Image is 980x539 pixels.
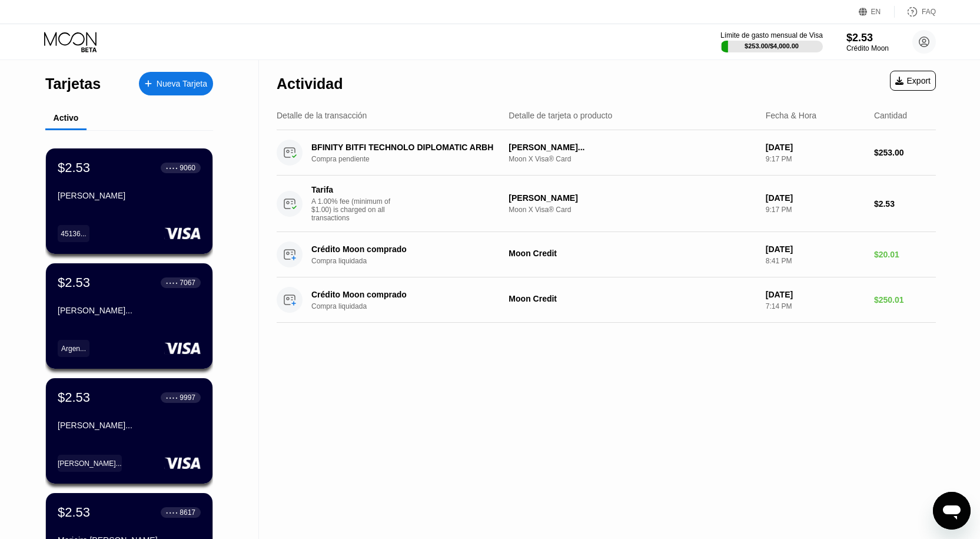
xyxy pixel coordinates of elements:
[61,230,86,238] div: 45136...
[846,32,889,44] div: $2.53
[509,294,756,303] div: Moon Credit
[58,191,201,200] div: [PERSON_NAME]
[874,148,936,157] div: $253.00
[311,302,512,310] div: Compra liquidada
[180,393,195,402] div: 9997
[58,225,89,242] div: 45136...
[895,76,931,85] div: Export
[846,32,889,52] div: $2.53Crédito Moon
[922,8,936,16] div: FAQ
[61,345,86,353] div: Argen...
[277,232,936,277] div: Crédito Moon compradoCompra liquidadaMoon Credit[DATE]8:41 PM$20.01
[277,75,343,92] div: Actividad
[311,185,394,194] div: Tarifa
[766,302,865,310] div: 7:14 PM
[766,290,865,299] div: [DATE]
[166,166,178,170] div: ● ● ● ●
[277,277,936,323] div: Crédito Moon compradoCompra liquidadaMoon Credit[DATE]7:14 PM$250.01
[874,111,907,120] div: Cantidad
[311,143,498,152] div: BFINITY BITFI TECHNOLO DIPLOMATIC ARBH
[166,511,178,514] div: ● ● ● ●
[46,148,212,254] div: $2.53● ● ● ●9060[PERSON_NAME]45136...
[46,378,212,484] div: $2.53● ● ● ●9997[PERSON_NAME]...[PERSON_NAME]...
[45,75,101,92] div: Tarjetas
[311,257,512,265] div: Compra liquidada
[745,42,799,49] div: $253.00 / $4,000.00
[720,31,823,39] div: Límite de gasto mensual de Visa
[58,306,201,315] div: [PERSON_NAME]...
[311,290,498,299] div: Crédito Moon comprado
[277,176,936,232] div: TarifaA 1.00% fee (minimum of $1.00) is charged on all transactions[PERSON_NAME]Moon X Visa® Card...
[58,340,89,357] div: Argen...
[509,155,756,163] div: Moon X Visa® Card
[277,111,367,120] div: Detalle de la transacción
[58,160,90,176] div: $2.53
[874,250,936,259] div: $20.01
[766,244,865,254] div: [DATE]
[720,31,823,52] div: Límite de gasto mensual de Visa$253.00/$4,000.00
[311,197,400,222] div: A 1.00% fee (minimum of $1.00) is charged on all transactions
[871,8,881,16] div: EN
[846,44,889,52] div: Crédito Moon
[277,130,936,176] div: BFINITY BITFI TECHNOLO DIPLOMATIC ARBHCompra pendiente[PERSON_NAME]...Moon X Visa® Card[DATE]9:17...
[157,79,207,89] div: Nueva Tarjeta
[54,113,79,123] div: Activo
[766,206,865,214] div: 9:17 PM
[180,508,195,517] div: 8617
[859,6,895,18] div: EN
[180,279,195,287] div: 7067
[509,143,756,152] div: [PERSON_NAME]...
[58,390,90,405] div: $2.53
[933,492,971,530] iframe: Botón para iniciar la ventana de mensajería, conversación en curso
[766,193,865,203] div: [DATE]
[58,275,90,290] div: $2.53
[58,455,122,472] div: [PERSON_NAME]...
[890,71,936,91] div: Export
[874,295,936,305] div: $250.01
[166,281,178,285] div: ● ● ● ●
[766,155,865,163] div: 9:17 PM
[311,244,498,254] div: Crédito Moon comprado
[46,263,212,369] div: $2.53● ● ● ●7067[PERSON_NAME]...Argen...
[766,111,816,120] div: Fecha & Hora
[58,505,90,520] div: $2.53
[874,199,936,209] div: $2.53
[311,155,512,163] div: Compra pendiente
[58,421,201,430] div: [PERSON_NAME]...
[139,72,213,95] div: Nueva Tarjeta
[180,164,195,172] div: 9060
[58,459,122,468] div: [PERSON_NAME]...
[509,206,756,214] div: Moon X Visa® Card
[766,143,865,152] div: [DATE]
[766,257,865,265] div: 8:41 PM
[895,6,936,18] div: FAQ
[166,396,178,399] div: ● ● ● ●
[509,111,612,120] div: Detalle de tarjeta o producto
[509,249,756,258] div: Moon Credit
[509,193,756,203] div: [PERSON_NAME]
